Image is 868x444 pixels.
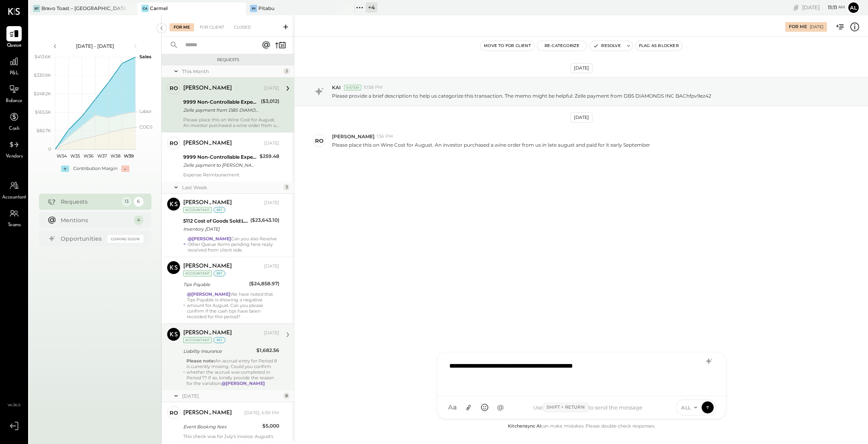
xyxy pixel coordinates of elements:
text: W35 [70,153,80,159]
div: [DATE] [802,4,845,11]
div: 5112 Cost of Goods Sold:Liquor Inventory Adjustment [183,217,248,225]
div: 9999 Non-Controllable Expenses:Other Income and Expenses:To Be Classified [183,153,257,161]
div: int [213,337,225,343]
text: W38 [110,153,120,159]
div: + [61,166,69,172]
a: Cash [0,109,28,133]
div: Liability Insurance [183,347,254,355]
text: W36 [83,153,93,159]
div: Pi [250,5,257,12]
div: For Client [196,23,228,31]
span: Shift + Return [543,403,588,412]
div: Opportunities [61,235,103,243]
div: Requests [61,198,118,206]
text: Labor [139,108,151,114]
div: Contribution Margin [73,166,117,172]
div: Accountant [183,207,212,213]
div: Accountant [183,270,212,276]
div: Zelle payment to [PERSON_NAME] JPM99blqkejv [183,161,257,169]
button: Flag as Blocker [636,41,682,51]
div: Zelle payment from DBS DIAMONDS INC BAChfpv9ez42 [183,106,258,114]
div: Carmel [150,5,168,12]
div: Can you also Resolve Other Queue Items pending here reply received from client side. [188,236,279,253]
span: P&L [10,70,19,77]
div: Last Week [182,184,281,191]
div: [PERSON_NAME] [183,409,232,417]
div: [DATE] [264,200,279,206]
text: COGS [139,124,153,130]
div: This Month [182,68,281,75]
span: Vendors [6,153,23,160]
div: 13 [122,197,131,207]
div: [DATE], 6:59 PM [244,410,279,416]
div: Requests [166,57,290,63]
div: [DATE] [264,85,279,92]
div: 6 [134,197,143,207]
button: @ [493,400,508,415]
div: [DATE] - [DATE] [61,43,129,49]
p: Please provide a brief description to help us categorize this transaction. The memo might be help... [332,92,711,99]
text: W34 [57,153,67,159]
a: P&L [0,54,28,77]
button: Re-Categorize [537,41,587,51]
div: [DATE] [264,140,279,147]
a: Teams [0,206,28,229]
div: 8 [283,393,290,399]
div: + 4 [366,2,377,12]
div: [PERSON_NAME] [183,329,232,337]
div: ($23,643.10) [250,216,279,224]
text: $413.6K [35,54,51,59]
div: Please place this on Wine Cost for August. An investor purchased a wine order from us in late aug... [183,117,279,128]
span: 1:56 PM [377,133,393,140]
a: Vendors [0,137,28,160]
div: [DATE] [264,330,279,336]
div: [PERSON_NAME] [183,262,232,270]
span: Queue [7,42,22,49]
text: $165.5K [35,109,51,115]
div: 2 [283,68,290,74]
text: W37 [97,153,106,159]
p: Please place this on Wine Cost for August. An investor purchased a wine order from us in late aug... [332,141,650,148]
span: 10:58 PM [363,84,383,91]
div: int [213,270,225,276]
div: [DATE] [810,24,823,30]
div: BT [33,5,40,12]
span: KAI [332,84,341,91]
button: Aa [445,400,460,415]
text: 0 [48,146,51,152]
strong: @[PERSON_NAME] [221,381,265,386]
div: 9999 Non-Controllable Expenses:Other Income and Expenses:To Be Classified [183,98,258,106]
div: - [121,166,129,172]
div: Pitabu [258,5,274,12]
div: For Me [170,23,194,31]
span: Teams [8,222,21,229]
div: copy link [792,3,800,12]
div: $1,682.56 [256,346,279,354]
text: $82.7K [37,128,51,133]
text: W39 [123,153,133,159]
div: $5,000 [262,422,279,430]
div: For Me [789,24,807,30]
div: We have noted that Tips Payable is showing a negative amount for August. Can you please confirm i... [187,291,279,319]
div: [DATE] [570,63,593,73]
div: int [213,207,225,213]
div: [DATE] [264,263,279,270]
div: [PERSON_NAME] [183,84,232,92]
div: [PERSON_NAME] [183,139,232,147]
div: Coming Soon [107,235,143,243]
strong: Please note: [186,358,215,364]
button: Resolve [590,41,624,51]
div: Expense Reimbursement [183,172,279,178]
button: Move to for client [481,41,534,51]
div: ro [315,137,323,145]
div: Bravo Toast – [GEOGRAPHIC_DATA] [41,5,125,12]
div: 4 [134,215,143,225]
div: $259.48 [260,152,279,160]
span: Accountant [2,194,27,201]
span: Cash [9,125,19,133]
div: ($3,012) [261,97,279,105]
a: Accountant [0,178,28,201]
div: [DATE] [182,393,281,399]
div: An accrual entry for Period 8 is currently missing. Could you confirm whether the accrual was com... [186,358,279,386]
span: Balance [6,98,23,105]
